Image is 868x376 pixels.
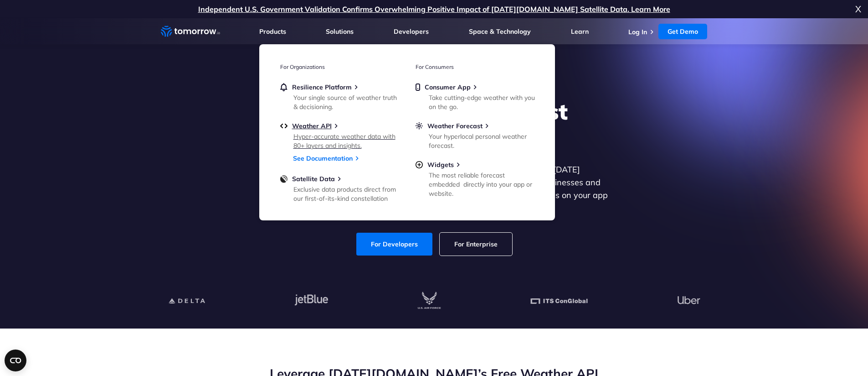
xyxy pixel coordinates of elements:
img: bell.svg [280,83,288,91]
a: Weather ForecastYour hyperlocal personal weather forecast. [416,122,534,148]
a: Weather APIHyper-accurate weather data with 80+ layers and insights. [280,122,399,148]
a: Products [259,27,286,36]
span: Weather API [292,122,332,130]
a: WidgetsThe most reliable forecast embedded directly into your app or website. [416,161,534,196]
a: Satellite DataExclusive data products direct from our first-of-its-kind constellation [280,175,399,201]
span: Satellite Data [292,175,335,183]
span: Widgets [427,161,454,169]
div: Your single source of weather truth & decisioning. [293,93,400,111]
div: Your hyperlocal personal weather forecast. [429,132,535,150]
div: Take cutting-edge weather with you on the go. [429,93,535,111]
h3: For Organizations [280,63,399,70]
a: Developers [394,27,429,36]
div: Exclusive data products direct from our first-of-its-kind constellation [293,185,400,203]
a: Resilience PlatformYour single source of weather truth & decisioning. [280,83,399,110]
span: Weather Forecast [427,122,483,130]
a: Independent U.S. Government Validation Confirms Overwhelming Positive Impact of [DATE][DOMAIN_NAM... [198,5,670,14]
h3: For Consumers [416,63,534,70]
h1: Explore the World’s Best Weather API [258,98,610,152]
a: For Developers [356,233,432,256]
a: For Enterprise [440,233,512,256]
a: See Documentation [293,154,353,162]
img: api.svg [280,122,288,130]
a: Get Demo [658,24,707,39]
div: The most reliable forecast embedded directly into your app or website. [429,171,535,198]
img: satellite-data-menu.png [280,175,288,183]
a: Consumer AppTake cutting-edge weather with you on the go. [416,83,534,110]
p: Get reliable and precise weather data through our free API. Count on [DATE][DOMAIN_NAME] for quic... [258,163,610,214]
a: Home link [161,25,220,38]
img: sun.svg [416,122,423,130]
div: Hyper-accurate weather data with 80+ layers and insights. [293,132,400,150]
img: plus-circle.svg [416,161,423,169]
a: Solutions [326,27,354,36]
a: Learn [571,27,589,36]
span: Resilience Platform [292,83,352,91]
button: Open CMP widget [5,350,26,371]
a: Log In [628,28,647,36]
a: Space & Technology [469,27,531,36]
img: mobile.svg [416,83,420,91]
span: Consumer App [425,83,471,91]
